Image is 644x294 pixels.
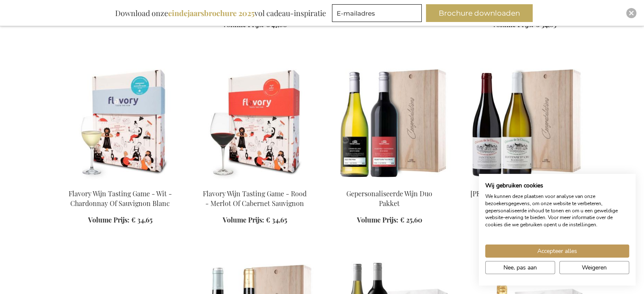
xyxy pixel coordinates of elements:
[88,215,152,225] a: Volume Prijs: € 34,65
[485,182,629,190] h2: Wij gebruiken cookies
[426,4,533,22] button: Brochure downloaden
[400,215,422,224] span: € 25,60
[485,193,629,228] p: We kunnen deze plaatsen voor analyse van onze bezoekersgegevens, om onze website te verbeteren, g...
[582,263,607,272] span: Weigeren
[559,261,629,274] button: Alle cookies weigeren
[111,4,330,22] div: Download onze vol cadeau-inspiratie
[60,179,181,187] a: Flavory Wijn Tasting Game - Wit - Chardonnay Of Sauvignon Blanc
[223,215,287,225] a: Volume Prijs: € 34,65
[357,215,398,224] span: Volume Prijs:
[626,8,636,18] div: Close
[346,189,432,208] a: Gepersonaliseerde Wijn Duo Pakket
[485,245,629,258] button: Accepteer alle cookies
[357,215,422,225] a: Volume Prijs: € 25,60
[60,63,181,182] img: Flavory Wijn Tasting Game - Wit - Chardonnay Of Sauvignon Blanc
[332,4,422,22] input: E-mailadres
[266,215,287,224] span: € 34,65
[537,247,577,256] span: Accepteer alles
[464,179,585,187] a: Yves Girardin Santenay Wijnpakket
[329,63,450,182] img: Gepersonaliseerde Wijn Duo Pakket
[168,8,254,18] b: eindejaarsbrochure 2025
[332,4,424,25] form: marketing offers and promotions
[69,189,172,208] a: Flavory Wijn Tasting Game - Wit - Chardonnay Of Sauvignon Blanc
[629,11,634,16] img: Close
[194,179,315,187] a: Flavory Wijn Tasting Game - Rood - Merlot Of Cabernet Sauvignon
[88,215,130,224] span: Volume Prijs:
[223,215,264,224] span: Volume Prijs:
[194,63,315,182] img: Flavory Wijn Tasting Game - Rood - Merlot Of Cabernet Sauvignon
[464,63,585,182] img: Yves Girardin Santenay Wijnpakket
[203,189,307,208] a: Flavory Wijn Tasting Game - Rood - Merlot Of Cabernet Sauvignon
[131,215,152,224] span: € 34,65
[470,189,578,198] a: [PERSON_NAME] [PERSON_NAME]
[503,263,537,272] span: Nee, pas aan
[329,179,450,187] a: Gepersonaliseerde Wijn Duo Pakket
[485,261,555,274] button: Pas cookie voorkeuren aan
